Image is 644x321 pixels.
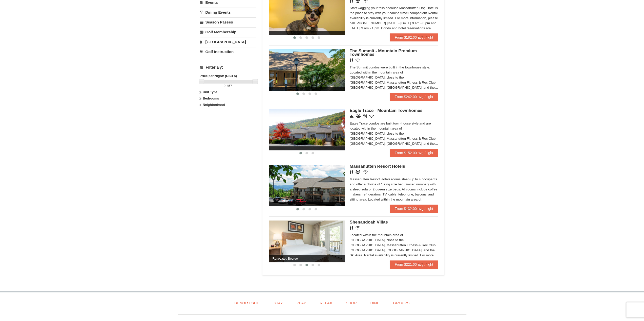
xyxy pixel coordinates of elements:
a: From $182.00 avg /night [390,33,438,41]
i: Restaurant [350,226,353,230]
a: From $221.00 avg /night [390,260,438,268]
span: Eagle Trace - Mountain Townhomes [350,108,423,113]
h4: Filter By: [200,65,256,70]
a: Play [290,297,312,309]
span: Renovated Bedroom [269,255,345,262]
i: Wireless Internet (free) [356,58,360,62]
div: Start wagging your tails because Massanutten Dog Hotel is the place to stay with your canine trav... [350,6,438,31]
a: Dine [364,297,386,309]
i: Banquet Facilities [356,170,360,174]
i: Restaurant [350,58,353,62]
a: Season Passes [200,17,256,27]
i: Restaurant [363,114,367,118]
span: Massanutten Resort Hotels [350,164,405,169]
div: Located within the mountain area of [GEOGRAPHIC_DATA], close to the [GEOGRAPHIC_DATA], Massanutte... [350,233,438,258]
i: Restaurant [350,170,353,174]
a: From $132.00 avg /night [390,205,438,213]
i: Wireless Internet (free) [369,114,374,118]
a: [GEOGRAPHIC_DATA] [200,37,256,46]
a: From $152.00 avg /night [390,149,438,157]
a: Shop [340,297,363,309]
span: The Summit - Mountain Premium Townhomes [350,48,417,57]
a: Golf Instruction [200,47,256,56]
i: Wireless Internet (free) [356,226,360,230]
div: Eagle Trace condos are built town-house style and are located within the mountain area of [GEOGRA... [350,121,438,146]
span: 457 [226,84,232,88]
strong: Unit Type [203,90,217,94]
div: Massanutten Resort Hotels rooms sleep up to 4 occupants and offer a choice of 1 king size bed (li... [350,177,438,202]
a: Golf Membership [200,27,256,37]
a: From $242.00 avg /night [390,93,438,101]
span: Shenandoah Villas [350,220,388,225]
a: Resort Site [228,297,266,309]
a: Dining Events [200,8,256,17]
div: The Summit condos were built in the townhouse style. Located within the mountain area of [GEOGRAP... [350,65,438,90]
img: Renovated Bedroom [269,220,345,262]
i: Concierge Desk [350,114,354,118]
i: Wireless Internet (free) [363,170,368,174]
span: 0 [224,84,225,88]
a: Groups [387,297,416,309]
label: - [200,83,256,88]
a: Relax [313,297,338,309]
strong: Price per Night: (USD $) [200,74,237,78]
i: Conference Facilities [356,114,361,118]
strong: Neighborhood [203,103,225,107]
strong: Bedrooms [203,96,219,100]
a: Stay [267,297,289,309]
